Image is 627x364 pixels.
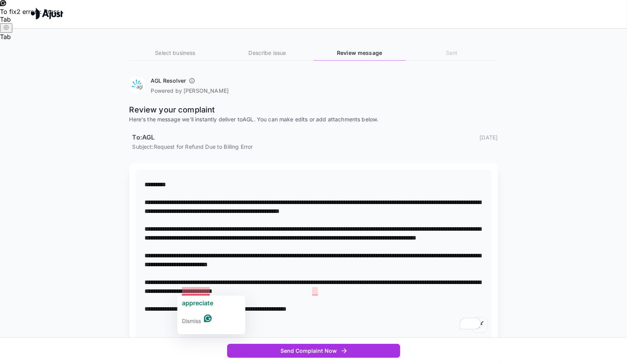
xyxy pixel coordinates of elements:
h6: AGL Resolver [151,77,186,85]
img: AGL [129,77,145,92]
h6: Select business [129,49,221,57]
h6: To: AGL [133,133,155,143]
p: Powered by [PERSON_NAME] [151,87,229,95]
h6: Sent [406,49,498,57]
h6: Describe issue [221,49,313,57]
textarea: To enrich screen reader interactions, please activate Accessibility in Grammarly extension settings [145,180,483,331]
p: Here's the message we'll instantly deliver to AGL . You can make edits or add attachments below. [129,116,498,123]
button: Send Complaint Now [227,344,400,358]
p: [DATE] [480,133,498,141]
p: Subject: Request for Refund Due to Billing Error [133,143,498,151]
h6: Review message [314,49,406,57]
p: Review your complaint [129,104,498,116]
